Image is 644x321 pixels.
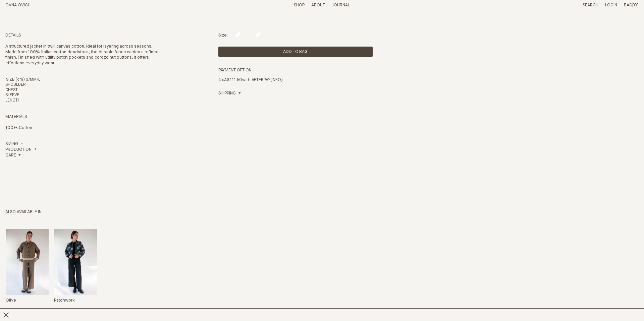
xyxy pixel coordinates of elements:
[624,3,632,7] span: Bag
[33,77,40,83] th: M/L
[5,98,26,104] td: LENGTH
[218,33,228,39] p: Size:
[218,2,229,27] h3: Onyx
[5,88,26,93] td: CHEST
[5,147,37,153] summary: Production
[5,125,160,131] p: 100% Cotton
[218,91,241,97] a: Shipping
[218,68,256,73] summary: Payment Option
[26,77,33,83] th: S/M
[252,33,259,38] label: M/L
[270,78,283,82] a: (INFO)
[332,3,350,7] a: Journal
[232,33,240,38] label: S/M
[6,229,49,304] a: Ya Jacket
[5,3,31,7] a: Home
[5,209,373,215] h3: Also available in
[218,73,373,91] div: 4 x with AFTERPAY
[6,229,49,295] img: Ya Jacket
[5,141,23,147] a: Sizing
[583,3,598,7] a: Search
[5,153,21,158] summary: Care
[54,229,97,304] a: Ya Jacket
[311,3,325,8] summary: About
[5,114,160,120] h4: Materials
[5,44,160,72] p: A structured jacket in twill canvas cotton, ideal for layering across seasons. Made from 100% Ita...
[352,2,373,27] span: A$446.00
[5,33,160,39] h4: Details
[605,3,617,7] a: Login
[5,77,26,83] th: SIZE (cm)
[224,78,242,82] span: A$111.50
[632,3,639,7] span: [0]
[54,298,75,304] h4: Patchwork
[5,93,26,98] td: SLEEVE
[6,298,16,304] h4: Olive
[218,47,373,57] button: Add product to cart
[294,3,305,7] a: Shop
[5,82,26,88] td: SHOULDER
[54,229,97,295] img: Ya Jacket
